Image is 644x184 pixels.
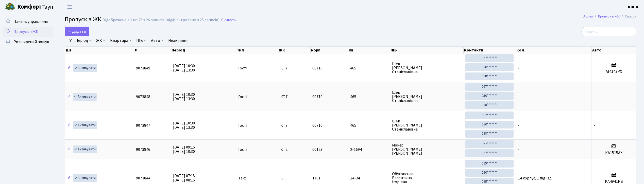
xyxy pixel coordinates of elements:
[278,47,311,54] th: ЖК
[173,173,195,183] span: [DATE] 07:15 [DATE] 08:15
[68,29,86,34] span: Додати
[392,90,461,103] span: Шек [PERSON_NAME] Станіславівна
[221,18,236,23] a: Скинути
[136,175,150,181] span: 9073844
[280,95,308,99] span: КТ7
[73,93,97,101] a: Активувати
[594,179,634,184] h5: КА4941РВ
[350,176,388,180] span: 14-34
[73,174,97,182] a: Активувати
[73,36,93,45] a: Період
[136,65,150,71] span: 9073849
[350,148,388,152] span: 2-1694
[13,29,38,34] span: Пропуск в ЖК
[173,144,195,154] span: [DATE] 09:15 [DATE] 10:30
[464,47,516,54] th: Контакти
[238,148,247,152] span: Гості
[598,14,620,19] a: Пропуск в ЖК
[350,95,388,99] span: 465
[280,66,308,70] span: КТ7
[108,36,133,45] a: Квартира
[13,19,48,24] span: Панель управління
[312,94,323,100] span: 00710
[392,143,461,155] span: Майєр [PERSON_NAME] [PERSON_NAME]
[136,147,150,152] span: 9073846
[166,36,189,45] a: Неактивні
[65,27,89,36] a: Додати
[620,14,636,19] li: Список
[390,47,464,54] th: ПІБ
[392,119,461,131] span: Шек [PERSON_NAME] Станіславівна
[280,148,308,152] span: КТ2
[592,47,637,54] th: Авто
[3,27,53,37] a: Пропуск в ЖК
[238,66,247,70] span: Гості
[171,47,236,54] th: Період
[581,27,636,36] input: Пошук...
[518,65,519,71] span: -
[348,47,390,54] th: Кв.
[65,47,134,54] th: Дії
[134,47,171,54] th: #
[136,123,150,128] span: 9073847
[236,47,278,54] th: Тип
[94,36,107,45] a: ЖК
[17,3,53,11] span: Таун
[73,64,97,72] a: Активувати
[149,36,165,45] a: Авто
[17,3,42,11] b: Комфорт
[13,39,49,45] span: Розширений пошук
[312,123,323,128] span: 00710
[518,123,519,128] span: -
[173,63,195,73] span: [DATE] 10:30 [DATE] 13:30
[280,176,308,180] span: КТ
[594,94,595,100] span: -
[518,147,519,152] span: -
[594,151,634,155] h5: КА1515АХ
[63,3,76,11] button: Переключити навігацію
[280,123,308,127] span: КТ7
[5,2,15,12] img: logo.png
[583,14,593,19] a: Admin
[238,123,247,127] span: Гості
[312,147,323,152] span: 00123
[350,123,388,127] span: 465
[312,175,320,181] span: 1701
[518,94,519,100] span: -
[628,4,638,10] a: КПП4
[311,47,348,54] th: корп.
[173,120,195,130] span: [DATE] 10:30 [DATE] 13:30
[173,92,195,102] span: [DATE] 10:30 [DATE] 13:30
[518,175,552,181] span: 14 корпус, 1 під'їзд
[312,65,323,71] span: 00710
[73,121,97,129] a: Активувати
[516,47,591,54] th: Ком.
[594,69,634,74] h5: АІ4143РХ
[3,16,53,27] a: Панель управління
[65,15,101,24] span: Пропуск в ЖК
[136,94,150,100] span: 9073848
[238,176,247,180] span: Таксі
[392,172,461,184] span: Обуховська Валентина Ігорівна
[350,66,388,70] span: 465
[134,36,148,45] a: ПІБ
[3,37,53,47] a: Розширений пошук
[103,18,220,23] div: Відображено з 1 по 25 з 26 записів (відфільтровано з 25 записів).
[576,11,644,22] nav: breadcrumb
[392,62,461,74] span: Шек [PERSON_NAME] Станіславівна
[73,145,97,153] a: Активувати
[594,123,595,128] span: -
[238,95,247,99] span: Гості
